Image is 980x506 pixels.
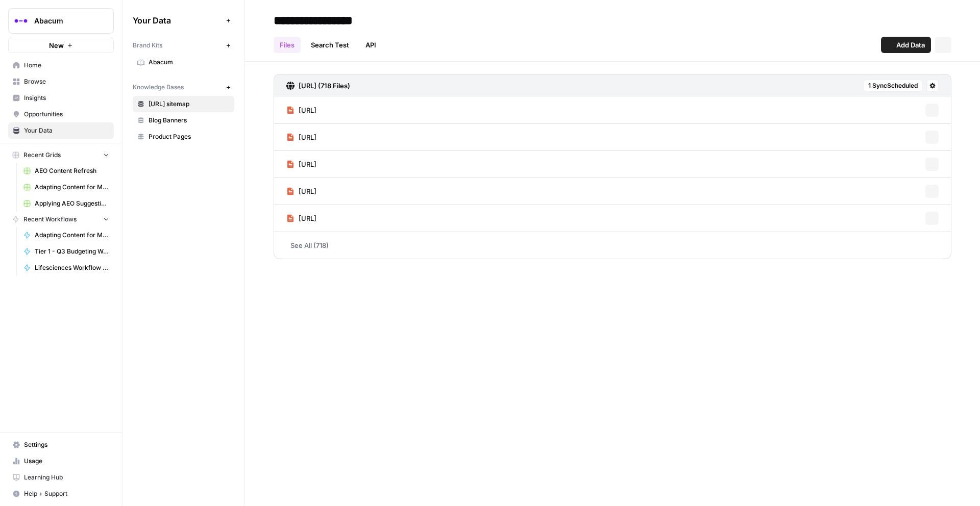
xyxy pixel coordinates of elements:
span: AEO Content Refresh [35,166,109,175]
span: Tier 1 - Q3 Budgeting Workflows [35,247,109,256]
a: [URL] [286,151,316,178]
button: Add Data [881,37,931,53]
span: [URL] sitemap [149,99,230,109]
span: Abacum [34,16,96,26]
span: 1 Sync Scheduled [868,81,918,90]
a: Adapting Content for Microdemos Pages Grid [19,179,114,195]
a: Lifesciences Workflow ([DATE]) [19,260,114,276]
span: Blog Banners [149,116,230,125]
span: [URL] [299,186,316,196]
a: Settings [8,437,114,453]
a: See All (718) [274,232,951,259]
a: Files [274,37,301,53]
span: Knowledge Bases [133,83,184,92]
span: [URL] [299,213,316,223]
span: Abacum [149,58,230,67]
a: Your Data [8,122,114,139]
span: [URL] [299,159,316,169]
button: Recent Workflows [8,212,114,227]
span: New [49,40,64,50]
a: Adapting Content for Microdemos Pages [19,227,114,243]
span: Insights [24,93,109,103]
span: Opportunities [24,110,109,119]
a: [URL] (718 Files) [286,74,350,97]
a: [URL] [286,205,316,232]
span: Recent Workflows [23,215,77,224]
span: Learning Hub [24,473,109,482]
button: New [8,38,114,53]
h3: [URL] (718 Files) [299,81,350,91]
span: Adapting Content for Microdemos Pages Grid [35,183,109,192]
a: [URL] [286,97,316,123]
span: Settings [24,440,109,449]
span: Brand Kits [133,41,162,50]
a: [URL] [286,124,316,150]
a: Usage [8,453,114,469]
span: Your Data [24,126,109,135]
img: Abacum Logo [12,12,30,30]
span: Add Data [896,40,925,50]
a: API [359,37,382,53]
span: Recent Grids [23,150,61,160]
span: Lifesciences Workflow ([DATE]) [35,263,109,272]
span: Adapting Content for Microdemos Pages [35,231,109,240]
span: Browse [24,77,109,86]
a: AEO Content Refresh [19,163,114,179]
span: Usage [24,457,109,466]
span: Help + Support [24,489,109,498]
a: Search Test [305,37,355,53]
a: Abacum [133,54,234,70]
a: Applying AEO Suggestions [19,195,114,212]
a: Learning Hub [8,469,114,486]
button: Recent Grids [8,147,114,163]
a: Browse [8,73,114,90]
a: Home [8,57,114,73]
button: Help + Support [8,486,114,502]
a: Opportunities [8,106,114,122]
a: Tier 1 - Q3 Budgeting Workflows [19,243,114,260]
span: [URL] [299,132,316,142]
span: Your Data [133,14,222,27]
span: [URL] [299,105,316,115]
button: Workspace: Abacum [8,8,114,34]
a: [URL] sitemap [133,96,234,112]
a: Insights [8,90,114,106]
a: Product Pages [133,129,234,145]
span: Product Pages [149,132,230,141]
span: Home [24,61,109,70]
span: Applying AEO Suggestions [35,199,109,208]
a: [URL] [286,178,316,205]
button: 1 SyncScheduled [864,80,922,92]
a: Blog Banners [133,112,234,129]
